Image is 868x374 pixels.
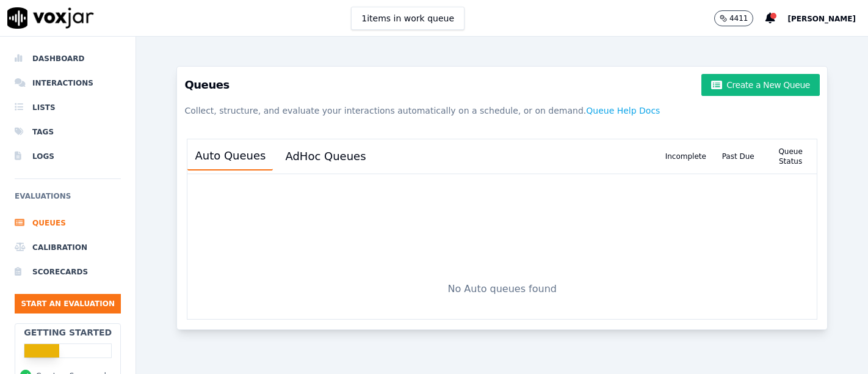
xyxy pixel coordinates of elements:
[15,294,121,313] button: Start an Evaluation
[712,139,764,174] div: Past Due
[15,46,121,71] a: Dashboard
[787,11,868,26] button: [PERSON_NAME]
[787,15,856,23] span: [PERSON_NAME]
[24,326,112,339] h2: Getting Started
[15,189,121,211] h6: Evaluations
[447,282,556,296] p: No Auto queues found
[15,71,121,95] a: Interactions
[701,74,820,96] button: Create a New Queue
[187,142,273,170] button: Auto Queues
[15,211,121,235] a: Queues
[714,10,754,26] button: 4411
[729,13,748,23] p: 4411
[184,74,820,96] h3: Queues
[7,7,94,29] img: voxjar logo
[278,143,373,170] button: AdHoc Queues
[659,139,712,174] div: Incomplete
[586,100,660,122] button: Queue Help Docs
[714,10,766,26] button: 4411
[15,235,121,260] a: Calibration
[15,144,121,169] a: Logs
[184,100,820,122] p: Collect, structure, and evaluate your interactions automatically on a schedule, or on demand.
[15,95,121,120] a: Lists
[351,7,465,30] button: 1items in work queue
[15,260,121,284] a: Scorecards
[15,120,121,144] a: Tags
[764,139,817,174] div: Queue Status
